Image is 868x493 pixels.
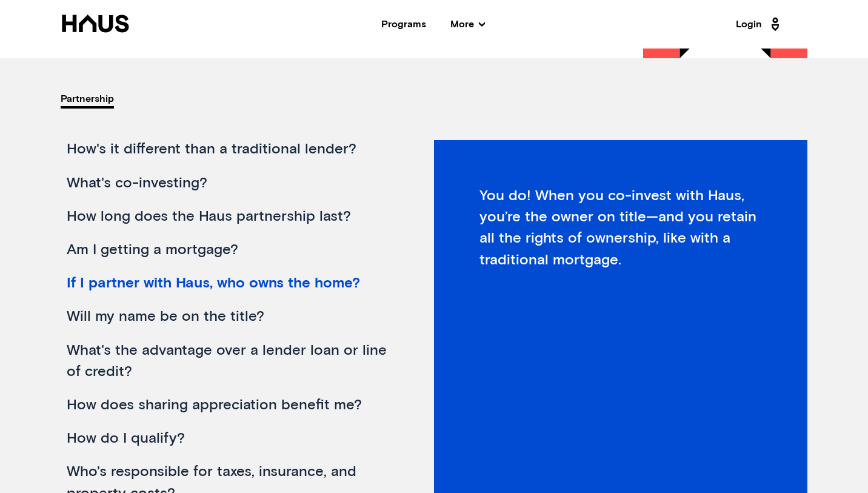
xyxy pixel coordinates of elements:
div: How's it different than a traditional lender? [61,133,396,166]
div: How do I qualify? [61,422,396,455]
a: Programs [381,19,426,29]
div: What's co-investing? [61,167,396,200]
div: Will my name be on the title? [61,300,396,334]
div: What's the advantage over a lender loan or line of credit? [61,334,396,389]
div: How does sharing appreciation benefit me? [61,389,396,422]
div: partnership [61,89,114,110]
div: Am I getting a mortgage? [61,233,396,267]
div: How long does the Haus partnership last? [61,200,396,233]
span: More [450,19,485,29]
a: Login [736,15,783,34]
div: If I partner with Haus, who owns the home? [61,267,396,300]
